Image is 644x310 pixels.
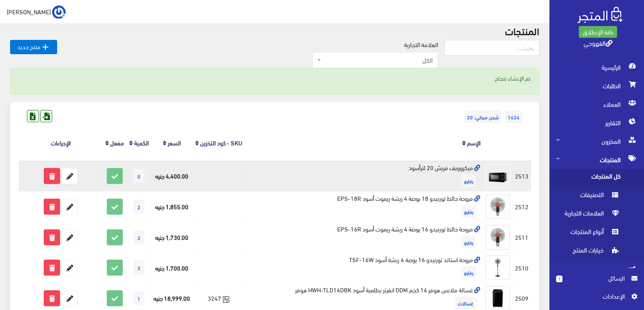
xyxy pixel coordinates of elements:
td: 2510 [513,252,531,283]
span: كل المنتجات [556,169,620,187]
a: الطلبات [549,76,644,95]
input: بحث... [444,40,539,56]
svg: Synced with Zoho Books [223,296,230,303]
td: 2512 [513,191,531,222]
a: SKU - كود التخزين [200,137,242,148]
a: أنواع المنتجات [549,224,644,243]
span: رفايع [462,266,476,278]
span: 2 [134,230,144,244]
a: العملاء [549,95,644,113]
a: القهوجي [583,37,612,49]
span: المخزون [556,132,637,150]
a: السعر [168,137,181,148]
img: ... [52,5,66,19]
a: ... [PERSON_NAME] [7,5,66,18]
span: الرسائل [569,273,625,283]
span: التقارير [556,113,637,132]
img: mykrooyf-frysh-20-ltrasod.png [485,163,510,189]
img: mroh-hayt-tornydo-16-bos-4-rysh-rymot-asod-eps-16r.jpg [485,225,510,250]
span: المنتجات [556,150,637,169]
a: المنتجات [549,150,644,169]
span: الكل [312,52,438,68]
span: التصنيفات [556,187,620,206]
span: رفايع [462,174,476,187]
span: 1 [556,276,562,282]
td: 1,700.00 جنيه [151,252,193,283]
span: 0 [134,169,144,183]
span: العملاء [556,95,637,113]
span: خيارات المنتج [556,243,620,261]
td: 1,855.00 جنيه [151,191,193,222]
label: العلامة التجارية [404,40,438,49]
img: . [578,7,623,23]
th: الإجراءات [19,126,103,160]
span: غسالات [455,297,476,309]
a: العلامات التجارية [549,206,644,224]
td: ميكروويف فريش 20 لترأسود [245,160,483,191]
a: التقارير [549,113,644,132]
a: كل المنتجات [549,169,644,187]
a: منتج جديد [10,40,57,54]
td: 2513 [513,160,531,191]
a: الإسم [467,137,480,148]
span: الكل [323,56,433,64]
span: 1424 [505,110,522,123]
span: 2 [134,200,144,214]
span: 1 [134,291,144,305]
span: العلامات التجارية [556,206,620,224]
span: التسويق [556,261,637,280]
span: 2 [134,260,144,275]
iframe: Drift Widget Chat Controller [10,252,42,284]
td: مروحة حائط تورنيدو 16 بوصة 4 ريشة ريموت أسود EPS-16R [245,222,483,252]
a: 1 الرسائل [556,273,637,292]
p: تم الإنشاء بنجاح [19,74,531,83]
img: mroh-astand-tornydo-16-bos-4-rysh-asod-tsf-16w.jpg [485,255,510,280]
td: 2511 [513,222,531,252]
span: رفايع [462,205,476,218]
td: مروحة استاند تورنيدو 16 بوصة 4 ريشة أسود TSF-16W [245,252,483,283]
td: 4,400.00 جنيه [151,160,193,191]
h2: المنتجات [10,25,539,36]
a: باقة الإنطلاق [579,26,617,38]
span: رفايع [462,236,476,248]
a: الكمية [134,137,149,148]
a: التصنيفات [549,187,644,206]
a: المخزون [549,132,644,150]
span: شحن مجاني: 20 [465,110,501,123]
a: الرئيسية [549,58,644,76]
i:  [40,42,50,52]
td: 1,730.00 جنيه [151,222,193,252]
td: مروحة حائط تورنيدو 18 بوصة 4 ريشة ريموت أسود EPS-18R [245,191,483,222]
span: الطلبات [556,76,637,95]
a: اﻹعدادات [556,292,637,305]
a: مفعل [110,137,124,148]
img: mroh-hayt-tornydo-18-bos-4-rysh-rymot-asod-eps-18r.jpg [485,194,510,219]
span: أنواع المنتجات [556,224,620,243]
span: [PERSON_NAME] [7,6,51,17]
a: خيارات المنتج [549,243,644,261]
span: الرئيسية [556,58,637,76]
span: اﻹعدادات [563,292,624,301]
